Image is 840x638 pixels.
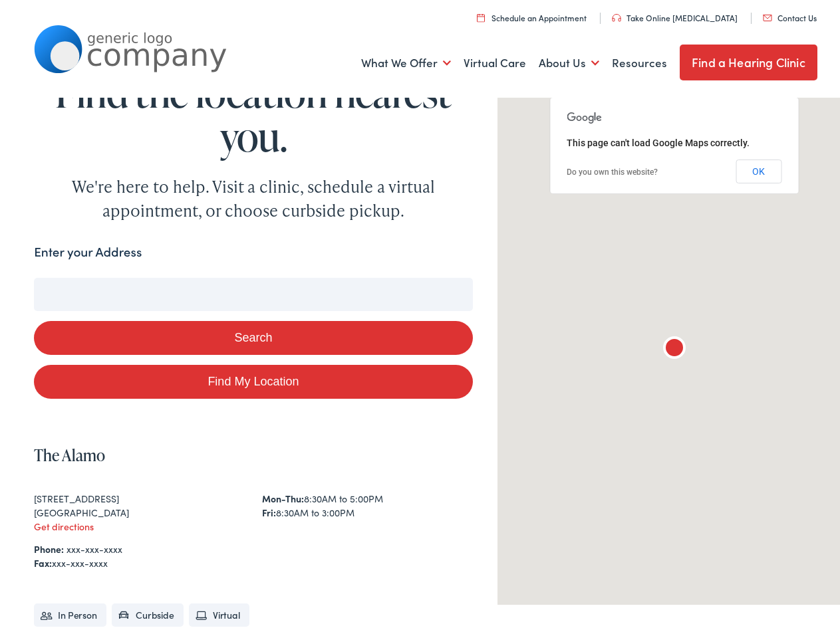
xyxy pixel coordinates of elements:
a: xxx-xxx-xxxx [67,538,122,552]
input: Enter your address or zip code [34,274,472,307]
li: Virtual [189,599,249,623]
div: The Alamo [658,330,690,362]
strong: Phone: [34,538,64,552]
li: Curbside [112,599,184,623]
div: 8:30AM to 5:00PM 8:30AM to 3:00PM [262,488,473,516]
img: utility icon [477,9,485,18]
a: Do you own this website? [567,163,658,173]
label: Enter your Address [34,239,142,258]
button: Search [34,317,472,351]
a: Take Online [MEDICAL_DATA] [612,8,738,19]
a: Schedule an Appointment [477,8,587,19]
img: utility icon [763,11,772,17]
a: About Us [539,35,599,84]
a: Resources [612,35,667,84]
div: [GEOGRAPHIC_DATA] [34,502,245,516]
a: Contact Us [763,8,817,19]
strong: Fri: [262,502,276,515]
a: Find My Location [34,361,472,395]
div: [STREET_ADDRESS] [34,488,245,502]
button: OK [736,156,781,179]
img: utility icon [612,10,621,18]
span: This page can't load Google Maps correctly. [567,134,750,144]
h1: Find the location nearest you. [34,66,472,154]
li: In Person [34,599,106,623]
div: xxx-xxx-xxxx [34,552,472,566]
a: Find a Hearing Clinic [680,41,817,76]
a: What We Offer [361,35,451,84]
a: Get directions [34,516,94,529]
a: Virtual Care [464,35,526,84]
a: The Alamo [34,440,105,462]
div: We're here to help. Visit a clinic, schedule a virtual appointment, or choose curbside pickup. [41,171,466,219]
strong: Fax: [34,552,52,566]
strong: Mon-Thu: [262,488,304,501]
